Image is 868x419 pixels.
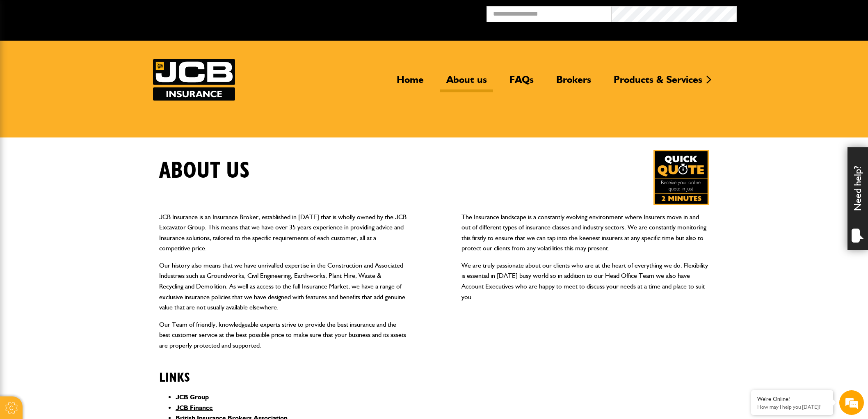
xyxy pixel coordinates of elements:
p: Our history also means that we have unrivalled expertise in the Construction and Associated Indus... [159,260,407,313]
a: Home [391,73,430,92]
h2: Links [159,357,407,385]
a: JCB Finance [176,404,213,412]
a: About us [440,73,493,92]
p: Our Team of friendly, knowledgeable experts strive to provide the best insurance and the best cus... [159,319,407,351]
p: We are truly passionate about our clients who are at the heart of everything we do. Flexibility i... [461,260,709,302]
a: Products & Services [608,73,708,92]
a: JCB Insurance Services [153,59,235,101]
p: The Insurance landscape is a constantly evolving environment where Insurers move in and out of di... [461,212,709,254]
a: FAQs [503,73,540,92]
p: How may I help you today? [757,404,827,410]
p: JCB Insurance is an Insurance Broker, established in [DATE] that is wholly owned by the JCB Excav... [159,212,407,254]
h1: About us [159,157,250,185]
div: We're Online! [757,396,827,403]
button: Broker Login [737,6,862,19]
a: Brokers [550,73,597,92]
a: Get your insurance quote in just 2-minutes [653,150,709,205]
img: Quick Quote [653,150,709,205]
img: JCB Insurance Services logo [153,59,235,101]
div: Need help? [847,147,868,250]
a: JCB Group [176,393,209,401]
